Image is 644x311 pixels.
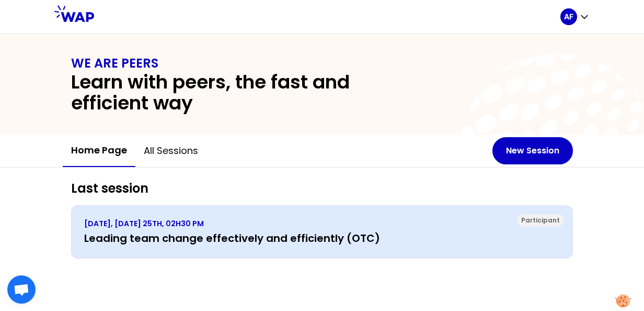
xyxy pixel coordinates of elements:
[560,8,590,25] button: AF
[492,137,573,164] button: New Session
[71,180,573,197] h2: Last session
[517,214,564,227] div: Participant
[84,231,560,246] h3: Leading team change effectively and efficiently (OTC)
[84,218,560,246] a: [DATE], [DATE] 25TH, 02H30 PMLeading team change effectively and efficiently (OTC)
[564,12,573,22] p: AF
[84,218,560,229] p: [DATE], [DATE] 25TH, 02H30 PM
[71,55,573,72] h1: WE ARE PEERS
[135,135,206,166] button: All sessions
[63,135,135,167] button: Home page
[7,275,36,304] div: Open chat
[71,72,422,114] h2: Learn with peers, the fast and efficient way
